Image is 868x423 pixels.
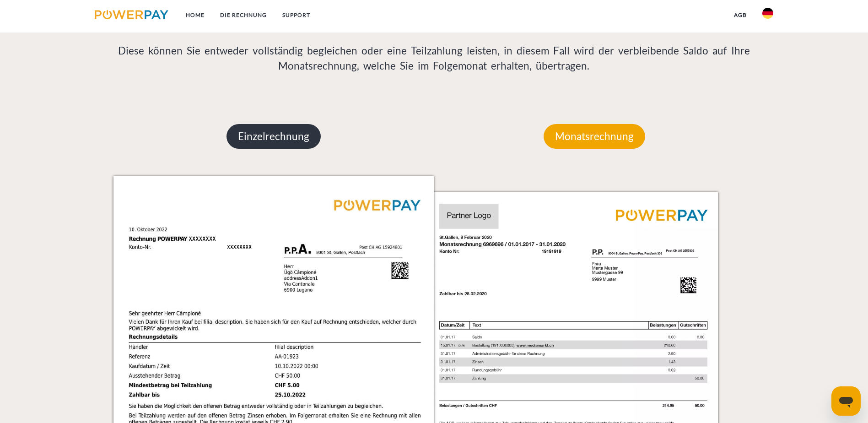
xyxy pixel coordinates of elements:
p: Monatsrechnung [544,124,645,149]
a: Home [178,7,212,23]
a: agb [726,7,755,23]
p: Einzelrechnung [226,124,321,149]
p: Diese können Sie entweder vollständig begleichen oder eine Teilzahlung leisten, in diesem Fall wi... [113,43,755,74]
a: DIE RECHNUNG [212,7,275,23]
img: logo-powerpay.svg [95,10,168,19]
a: SUPPORT [275,7,318,23]
img: de [762,8,773,19]
iframe: Schaltfläche zum Öffnen des Messaging-Fensters [831,386,861,416]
